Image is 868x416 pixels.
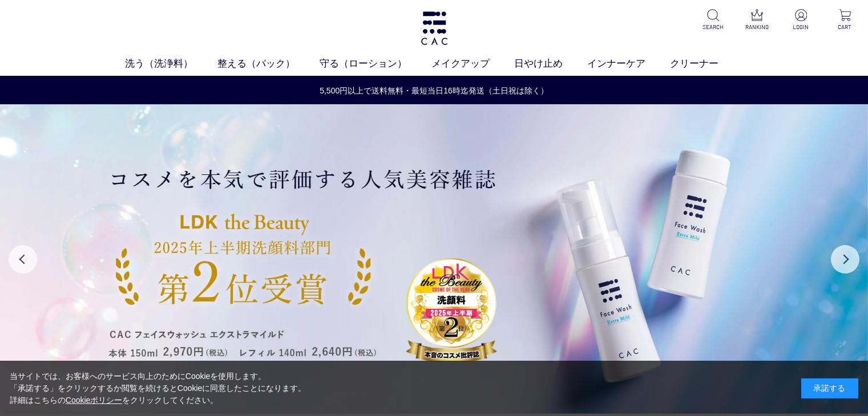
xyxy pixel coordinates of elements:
a: 洗う（洗浄料） [125,56,217,71]
a: 日やけ止め [514,56,587,71]
div: 承諾する [801,378,858,398]
a: SEARCH [699,9,727,31]
a: LOGIN [787,9,815,31]
p: LOGIN [787,23,815,31]
a: インナーケア [587,56,670,71]
div: 当サイトでは、お客様へのサービス向上のためにCookieを使用します。 「承諾する」をクリックするか閲覧を続けるとCookieに同意したことになります。 詳細はこちらの をクリックしてください。 [10,370,306,406]
p: CART [831,23,859,31]
a: 5,500円以上で送料無料・最短当日16時迄発送（土日祝は除く） [1,85,867,97]
a: メイクアップ [431,56,514,71]
button: Next [831,245,859,274]
a: Cookieポリシー [66,395,123,405]
a: クリーナー [670,56,743,71]
p: SEARCH [699,23,727,31]
p: RANKING [743,23,771,31]
img: logo [419,11,449,45]
a: CART [831,9,859,31]
a: 整える（パック） [217,56,320,71]
a: 守る（ローション） [320,56,431,71]
button: Previous [9,245,37,274]
a: RANKING [743,9,771,31]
